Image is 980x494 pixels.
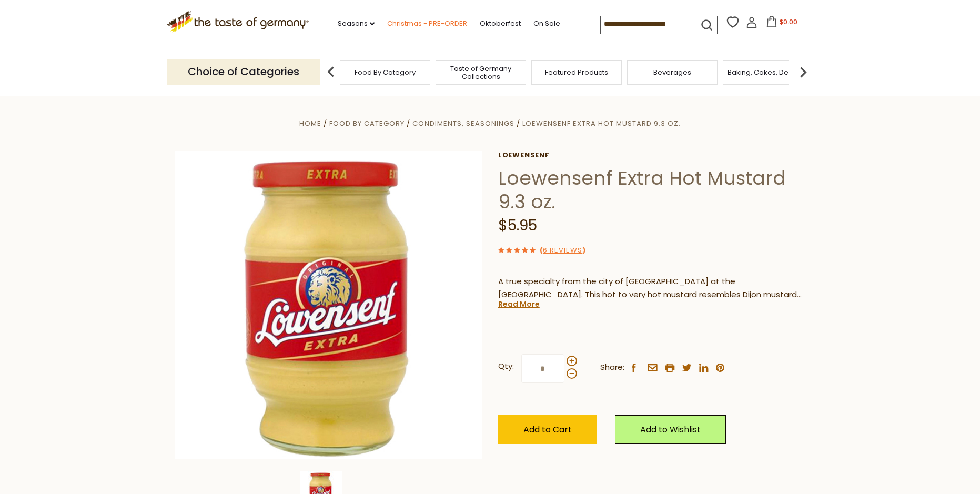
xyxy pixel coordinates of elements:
[498,215,537,236] span: $5.95
[167,59,320,85] p: Choice of Categories
[498,275,806,301] p: A true specialty from the city of [GEOGRAPHIC_DATA] at the [GEOGRAPHIC_DATA]. This hot to very ho...
[387,18,467,29] a: Christmas - PRE-ORDER
[545,68,608,76] a: Featured Products
[175,151,482,459] img: Lowensenf Extra Hot Mustard
[600,361,624,374] span: Share:
[498,299,540,309] a: Read More
[480,18,521,29] a: Oktoberfest
[540,245,585,255] span: ( )
[498,166,806,214] h1: Loewensenf Extra Hot Mustard 9.3 oz.
[615,415,726,444] a: Add to Wishlist
[329,118,405,128] a: Food By Category
[412,118,514,128] a: Condiments, Seasonings
[320,62,341,83] img: previous arrow
[728,68,809,76] a: Baking, Cakes, Desserts
[533,18,560,29] a: On Sale
[498,415,597,444] button: Add to Cart
[498,360,514,373] strong: Qty:
[355,68,416,76] a: Food By Category
[760,16,804,32] button: $0.00
[338,18,375,29] a: Seasons
[521,354,564,383] input: Qty:
[299,118,321,128] a: Home
[523,424,572,436] span: Add to Cart
[522,118,681,128] a: Loewensenf Extra Hot Mustard 9.3 oz.
[543,245,582,256] a: 6 Reviews
[780,17,797,26] span: $0.00
[653,68,691,76] a: Beverages
[498,151,806,159] a: Loewensenf
[793,62,814,83] img: next arrow
[439,65,523,80] a: Taste of Germany Collections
